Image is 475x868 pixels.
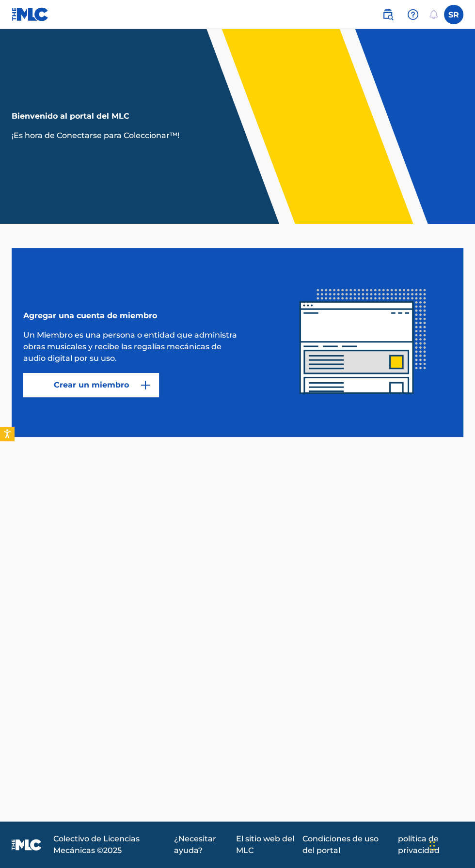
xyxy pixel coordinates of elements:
font: El sitio web del MLC [236,834,294,855]
font: Condiciones de uso del portal [302,834,379,855]
font: ¡Es hora de Conectarse para Coleccionar™! [12,131,179,140]
font: Bienvenido al portal del MLC [12,111,129,121]
font: Un Miembro es una persona o entidad que administra obras musicales y recibe las regalías mecánica... [23,330,237,363]
iframe: Widget de chat [427,821,475,868]
img: 9d2ae6d4665cec9f34b9.svg [140,379,151,391]
font: política de privacidad [398,834,440,855]
font: Crear un miembro [54,380,129,389]
div: Ayuda [403,5,423,24]
img: imagen [274,254,452,431]
font: Colectivo de Licencias Mecánicas © [53,834,140,855]
a: Crear un miembro [23,373,159,397]
img: buscar [382,9,394,20]
img: ayuda [407,9,419,20]
div: Arrastrar [429,831,435,860]
a: Condiciones de uso del portal [302,833,392,856]
a: El sitio web del MLC [236,833,296,856]
a: política de privacidad [398,833,463,856]
font: 2025 [103,846,122,855]
a: ¿Necesitar ayuda? [174,833,230,856]
img: logo [12,839,42,851]
font: ¿Necesitar ayuda? [174,834,216,855]
a: Búsqueda pública [378,5,397,24]
div: Menú de usuario [444,5,463,24]
font: Agregar una cuenta de miembro [23,311,157,320]
img: Logotipo del MLC [12,7,49,21]
div: Notificaciones [428,10,438,19]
